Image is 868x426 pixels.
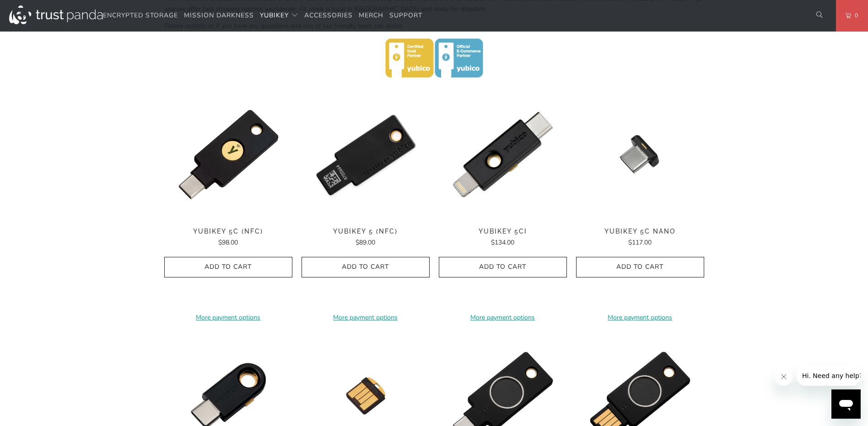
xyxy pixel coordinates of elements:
span: Add to Cart [311,263,420,271]
span: YubiKey 5 (NFC) [302,228,430,235]
span: YubiKey 5C Nano [576,228,704,235]
a: Merch [359,5,383,27]
span: Accessories [304,11,353,20]
span: Hi. Need any help? [5,6,66,14]
button: Add to Cart [164,257,292,277]
span: $98.00 [218,238,238,247]
iframe: Message from company [797,366,861,386]
span: YubiKey [260,11,289,20]
a: YubiKey 5C Nano $117.00 [576,228,704,248]
button: Add to Cart [302,257,430,277]
span: YubiKey 5Ci [439,228,567,235]
span: $89.00 [356,238,375,247]
iframe: Button to launch messaging window [831,389,861,419]
button: Add to Cart [576,257,704,277]
a: Encrypted Storage [103,5,178,27]
a: More payment options [302,313,430,323]
a: More payment options [164,313,292,323]
a: More payment options [439,313,567,323]
img: YubiKey 5C (NFC) - Trust Panda [164,91,292,218]
span: Add to Cart [448,263,557,271]
a: YubiKey 5 (NFC) $89.00 [302,228,430,248]
span: YubiKey 5C (NFC) [164,228,292,235]
img: YubiKey 5Ci - Trust Panda [439,91,567,218]
span: Support [389,11,422,20]
span: Add to Cart [586,263,695,271]
a: Support [389,5,422,27]
a: Mission Darkness [184,5,254,27]
summary: YubiKey [260,5,298,27]
a: YubiKey 5C Nano - Trust Panda YubiKey 5C Nano - Trust Panda [576,91,704,218]
span: Mission Darkness [184,11,254,20]
a: YubiKey 5 (NFC) - Trust Panda YubiKey 5 (NFC) - Trust Panda [302,91,430,218]
span: 0 [851,11,858,21]
a: YubiKey 5Ci - Trust Panda YubiKey 5Ci - Trust Panda [439,91,567,218]
span: Add to Cart [174,263,283,271]
span: $117.00 [628,238,652,247]
iframe: Close message [775,367,793,386]
a: YubiKey 5C (NFC) $98.00 [164,228,292,248]
span: $134.00 [491,238,514,247]
button: Add to Cart [439,257,567,277]
img: YubiKey 5 (NFC) - Trust Panda [302,91,430,218]
span: Encrypted Storage [103,11,178,20]
a: More payment options [576,313,704,323]
nav: Translation missing: en.navigation.header.main_nav [103,5,422,27]
a: YubiKey 5C (NFC) - Trust Panda YubiKey 5C (NFC) - Trust Panda [164,91,292,218]
span: Merch [359,11,383,20]
a: YubiKey 5Ci $134.00 [439,228,567,248]
a: Accessories [304,5,353,27]
img: Trust Panda Australia [9,5,103,24]
img: YubiKey 5C Nano - Trust Panda [576,91,704,218]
